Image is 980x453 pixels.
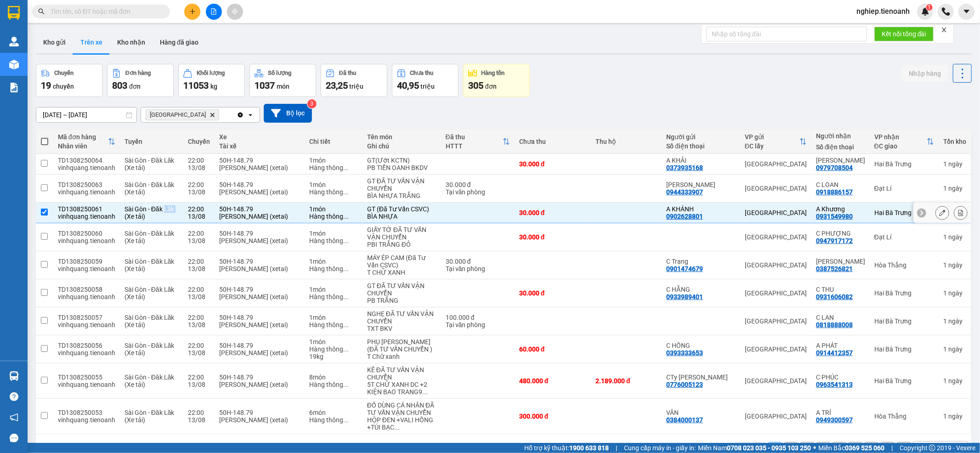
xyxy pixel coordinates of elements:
div: 1 [943,233,966,241]
div: VP nhận [874,133,927,141]
div: 50H-148.79 [219,314,300,321]
div: 13/08 [188,321,210,328]
span: ... [343,188,349,196]
div: 5T CHỮ XANH DC +2 KIỆN BAO TRANG91 +KIỆN ỐNG LƯỚI [367,381,436,396]
button: Khối lượng11053kg [178,64,245,97]
div: 1 món [309,338,358,345]
button: caret-down [958,4,974,20]
div: 13/08 [188,237,210,244]
div: C PHÚC [816,374,865,381]
div: Thu hộ [595,138,657,145]
span: Sài Gòn - Đăk Lăk (Xe tải) [125,409,175,424]
div: 480.000 đ [519,377,586,385]
div: KÊ ĐÃ TƯ VẤN VẬN CHUYỂN [367,366,436,381]
th: Toggle SortBy [870,130,939,154]
button: Số lượng1037món [249,64,316,97]
button: file-add [206,4,222,20]
span: Hòa Đông [150,111,206,119]
div: Người gửi [666,133,736,141]
span: ngày [948,289,963,297]
div: Tài xế [219,142,300,150]
div: 60.000 đ [519,345,586,353]
div: A PHÁT [816,342,865,349]
input: Nhập số tổng đài [706,27,867,41]
div: 1 [943,261,966,269]
div: 1 [943,185,966,192]
button: Nhập hàng [901,65,948,82]
th: Toggle SortBy [740,130,811,154]
div: C LAN [816,314,865,321]
div: vinhquang.tienoanh [58,349,115,357]
div: Tại văn phòng [446,188,510,196]
div: [GEOGRAPHIC_DATA] [745,317,807,325]
div: 0933989401 [666,293,703,300]
span: đơn [129,83,141,90]
div: Hàng thông thường [309,321,358,328]
div: 50H-148.79 [219,374,300,381]
div: 1 món [309,181,358,188]
button: Kho nhận [110,31,153,53]
div: Xe [219,133,300,141]
span: Sài Gòn - Đăk Lăk (Xe tải) [125,374,175,388]
sup: 3 [307,99,317,108]
div: 30.000 đ [446,258,510,265]
div: MÁY ÉP CAM (Đã Tư Vấn CSVC) [367,254,436,269]
div: 6 món [309,409,358,416]
button: Đã thu23,25 triệu [321,64,387,97]
div: 0979708504 [816,164,853,171]
div: [PERSON_NAME] (xetai) [219,213,300,220]
div: TD1308250060 [58,230,115,237]
div: Bác Vương [816,258,865,265]
div: 0914412357 [816,349,853,357]
div: Đạt Lí [874,185,934,192]
span: ... [343,265,349,272]
div: 22:00 [188,342,210,349]
div: 8 món [309,374,358,381]
div: T CHỮ XANH [367,269,436,276]
div: 1 [943,289,966,297]
span: ngày [948,345,963,353]
div: vinhquang.tienoanh [58,381,115,388]
div: TD1308250057 [58,314,115,321]
span: triệu [349,83,363,90]
div: PBI TRẮNG ĐỎ [367,241,436,248]
span: ... [343,237,349,244]
div: 1 món [309,286,358,293]
button: Bộ lọc [264,104,312,123]
span: ... [343,345,349,353]
div: GT (Đã Tư Vấn CSVC) [367,205,436,213]
div: TD1308250059 [58,258,115,265]
div: Hàng thông thường [309,164,358,171]
button: Chuyến19chuyến [36,64,102,97]
div: Chưa thu [519,138,586,145]
div: 13/08 [188,265,210,272]
input: Select a date range. [36,108,136,122]
span: Sài Gòn - Đăk Lăk (Xe tải) [125,157,175,171]
div: [GEOGRAPHIC_DATA] [745,160,807,168]
button: Kho gửi [36,31,73,53]
div: ĐC giao [874,142,927,150]
div: 1 món [309,314,358,321]
div: 50H-148.79 [219,258,300,265]
div: PB TRẮNG [367,297,436,304]
div: Đã thu [446,133,503,141]
div: 0387526821 [816,265,853,272]
div: BÌA NHỰA TRẮNG [367,192,436,199]
div: Hai Bà Trưng [874,209,934,216]
div: ĐC lấy [745,142,799,150]
div: vinhquang.tienoanh [58,164,115,171]
button: Hàng tồn305đơn [463,64,530,97]
span: ngày [948,233,963,241]
div: 13/08 [188,349,210,357]
input: Selected Hòa Đông. [221,110,222,119]
div: [GEOGRAPHIC_DATA] [745,377,807,385]
div: Hai Bà Trưng [874,345,934,353]
div: VP gửi [745,133,799,141]
span: nghiep.tienoanh [849,6,917,17]
span: ... [343,381,349,388]
button: Đơn hàng803đơn [107,64,174,97]
div: GT(Ướt KCTN) [367,157,436,164]
span: 1037 [255,80,275,91]
div: Hòa Thắng [874,261,934,269]
span: Sài Gòn - Đăk Lăk (Xe tải) [125,286,175,300]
